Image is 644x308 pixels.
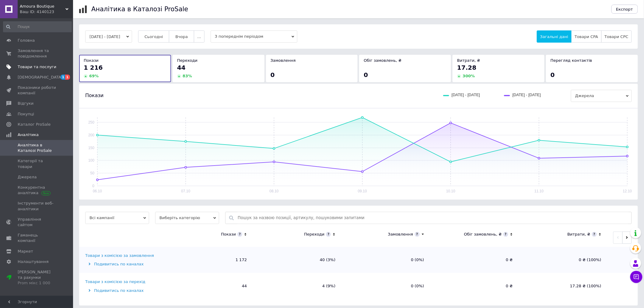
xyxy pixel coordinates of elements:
span: З попереднім періодом [211,30,297,43]
td: 17.28 ₴ (100%) [519,273,607,299]
text: 250 [88,120,94,124]
td: 0 (0%) [341,247,430,273]
text: 150 [88,146,94,150]
div: Подивитись по каналах [85,288,163,293]
span: Категорії та товари [18,158,56,169]
div: Ваш ID: 4140123 [20,9,73,15]
td: 0 ₴ [430,273,519,299]
span: 17.28 [457,64,476,71]
span: 0 [551,71,555,79]
span: 1 216 [84,64,103,71]
span: Маркет [18,249,33,254]
text: 200 [88,133,94,137]
input: Пошук [3,21,72,32]
text: 50 [90,171,95,175]
span: Покупці [18,111,34,117]
div: Товари з комісією за замовлення [85,253,154,258]
span: Витрати, ₴ [457,58,480,63]
td: 40 (3%) [253,247,341,273]
span: Всі кампанії [85,212,149,224]
button: ... [194,30,204,43]
div: Товари з комісією за перехід [85,279,145,285]
span: Джерела [18,174,37,180]
span: Товари та послуги [18,64,56,70]
span: Аналітика в Каталозі ProSale [18,142,56,153]
td: 44 [164,273,253,299]
span: Покази [84,58,99,63]
button: Сьогодні [138,30,170,43]
span: Налаштування [18,259,49,264]
button: Товари CPC [601,30,632,43]
span: Amoura Boutique [20,4,65,9]
div: Переходи [304,232,324,237]
div: Prom мікс 1 000 [18,280,56,286]
span: Гаманець компанії [18,233,56,243]
span: Перегляд контактів [551,58,592,63]
span: 44 [177,64,186,71]
span: Переходи [177,58,198,63]
text: 0 [92,184,94,188]
text: 10.10 [446,189,455,193]
span: ... [197,34,201,39]
text: 100 [88,158,94,163]
span: Замовлення [271,58,296,63]
span: 0 [271,71,275,79]
span: 1 [65,75,70,80]
div: Обіг замовлень, ₴ [464,232,502,237]
span: Інструменти веб-аналітики [18,201,56,212]
span: Сьогодні [145,34,163,39]
span: Головна [18,38,35,43]
span: 83 % [183,74,192,78]
text: 07.10 [181,189,190,193]
span: Виберіть категорію [155,212,219,224]
span: [PERSON_NAME] та рахунки [18,269,56,286]
div: Витрати, ₴ [567,232,590,237]
td: 0 ₴ [430,247,519,273]
span: Товари CPA [575,34,598,39]
span: Товари CPC [605,34,628,39]
span: Експорт [616,7,633,12]
td: 0 ₴ (100%) [519,247,607,273]
div: Покази [221,232,236,237]
text: 12.10 [623,189,632,193]
button: Загальні дані [537,30,572,43]
span: Джерела [571,90,632,102]
button: [DATE] - [DATE] [85,30,132,43]
td: 0 (0%) [341,273,430,299]
span: Замовлення та повідомлення [18,48,56,59]
button: Експорт [611,5,638,14]
span: Покази [85,92,103,99]
span: Відгуки [18,101,33,106]
span: 300 % [463,74,475,78]
button: Чат з покупцем [630,271,642,283]
text: 11.10 [534,189,544,193]
span: Вчора [175,34,188,39]
text: 06.10 [93,189,102,193]
span: [DEMOGRAPHIC_DATA] [18,75,63,80]
span: Обіг замовлень, ₴ [364,58,401,63]
text: 08.10 [270,189,279,193]
span: Показники роботи компанії [18,85,56,96]
span: Аналітика [18,132,39,138]
td: 1 172 [164,247,253,273]
span: 0 [364,71,368,79]
input: Пошук за назвою позиції, артикулу, пошуковими запитами [238,212,628,224]
text: 09.10 [358,189,367,193]
span: Каталог ProSale [18,122,51,127]
span: Загальні дані [540,34,568,39]
td: 4 (9%) [253,273,341,299]
button: Товари CPA [571,30,601,43]
span: Управління сайтом [18,217,56,228]
span: 1 [61,75,65,80]
span: Конкурентна аналітика [18,185,56,196]
div: Замовлення [388,232,413,237]
div: Подивитись по каналах [85,261,163,267]
span: 69 % [89,74,99,78]
button: Вчора [169,30,194,43]
h1: Аналітика в Каталозі ProSale [91,5,188,13]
